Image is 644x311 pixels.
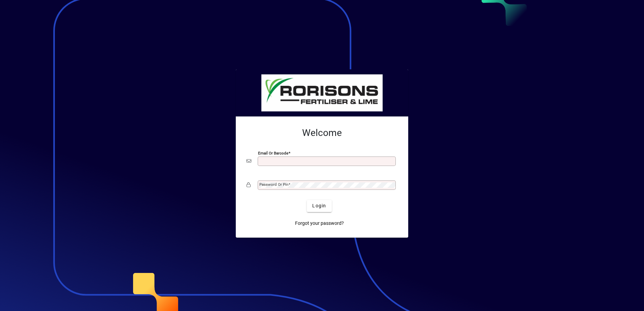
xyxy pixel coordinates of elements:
a: Forgot your password? [292,217,347,230]
mat-label: Email or Barcode [258,150,288,155]
h2: Welcome [247,127,397,139]
span: Login [312,202,326,209]
span: Forgot your password? [295,220,344,227]
mat-label: Password or Pin [259,182,288,187]
button: Login [307,200,331,212]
